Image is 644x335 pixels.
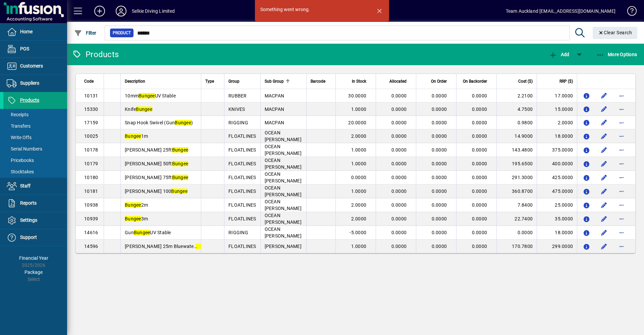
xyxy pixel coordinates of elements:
[20,217,37,223] span: Settings
[472,107,487,112] span: 0.0000
[391,147,407,153] span: 0.0000
[265,199,302,211] span: OCEAN [PERSON_NAME]
[7,146,42,152] span: Serial Numbers
[84,133,98,139] span: 10025
[125,147,188,153] span: [PERSON_NAME] 25ft
[3,195,67,212] a: Reports
[599,131,609,141] button: Edit
[228,161,256,166] span: FLOATLINES
[265,185,302,197] span: OCEAN [PERSON_NAME]
[599,172,609,183] button: Edit
[340,78,372,85] div: In Stock
[537,184,577,198] td: 475.0000
[175,120,191,125] em: Bungee
[391,216,407,221] span: 0.0000
[265,120,284,125] span: MACPAN
[265,130,302,142] span: OCEAN [PERSON_NAME]
[125,175,188,180] span: [PERSON_NAME] 75ft
[431,78,447,85] span: On Order
[616,172,627,183] button: More options
[432,216,447,221] span: 0.0000
[391,202,407,208] span: 0.0000
[84,107,98,112] span: 15330
[228,175,256,180] span: FLOATLINES
[351,161,367,166] span: 1.0000
[265,78,284,85] span: Sub Group
[348,93,366,98] span: 30.0000
[616,186,627,197] button: More options
[139,93,155,98] em: Bungee
[472,244,487,249] span: 0.0000
[19,255,48,261] span: Financial Year
[228,189,256,194] span: FLOATLINES
[7,135,32,140] span: Write Offs
[547,48,571,60] button: Add
[472,133,487,139] span: 0.0000
[3,120,67,132] a: Transfers
[463,78,487,85] span: On Backorder
[265,213,302,225] span: OCEAN [PERSON_NAME]
[348,120,366,125] span: 20.0000
[351,244,367,249] span: 1.0000
[125,107,152,112] span: Knife
[596,52,637,57] span: More Options
[125,202,141,208] em: Bungee
[84,189,98,194] span: 10181
[265,171,302,183] span: OCEAN [PERSON_NAME]
[616,158,627,169] button: More options
[20,200,37,206] span: Reports
[84,216,98,221] span: 10939
[391,161,407,166] span: 0.0000
[3,24,67,40] a: Home
[228,216,256,221] span: FLOATLINES
[599,227,609,238] button: Edit
[172,147,189,153] em: Bungee
[134,230,150,235] em: Bungee
[125,202,148,208] span: 2m
[20,29,33,34] span: Home
[72,27,98,39] button: Filter
[496,171,537,184] td: 291.3000
[3,143,67,155] a: Serial Numbers
[7,112,29,117] span: Receipts
[598,30,632,35] span: Clear Search
[20,235,37,240] span: Support
[125,161,188,166] span: [PERSON_NAME] 50ft
[472,189,487,194] span: 0.0000
[7,169,34,174] span: Stocktakes
[616,241,627,252] button: More options
[84,175,98,180] span: 10180
[3,75,67,92] a: Suppliers
[432,244,447,249] span: 0.0000
[496,184,537,198] td: 360.8700
[537,89,577,102] td: 17.0000
[616,104,627,115] button: More options
[616,131,627,141] button: More options
[389,78,407,85] span: Allocated
[228,107,245,112] span: KNIVES
[20,97,39,103] span: Products
[549,52,569,57] span: Add
[461,78,493,85] div: On Backorder
[3,166,67,177] a: Stocktakes
[537,129,577,143] td: 18.0000
[3,41,67,57] a: POS
[391,133,407,139] span: 0.0000
[391,120,407,125] span: 0.0000
[351,107,367,112] span: 1.0000
[496,226,537,240] td: 0.0000
[518,78,533,85] span: Cost ($)
[537,240,577,253] td: 299.0000
[125,93,176,98] span: 10mm UV Stable
[84,244,98,249] span: 14596
[432,147,447,153] span: 0.0000
[125,78,145,85] span: Description
[391,230,407,235] span: 0.0000
[84,230,98,235] span: 14616
[110,5,132,17] button: Profile
[84,78,94,85] span: Code
[432,175,447,180] span: 0.0000
[432,107,447,112] span: 0.0000
[380,78,413,85] div: Allocated
[228,230,248,235] span: RIGGING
